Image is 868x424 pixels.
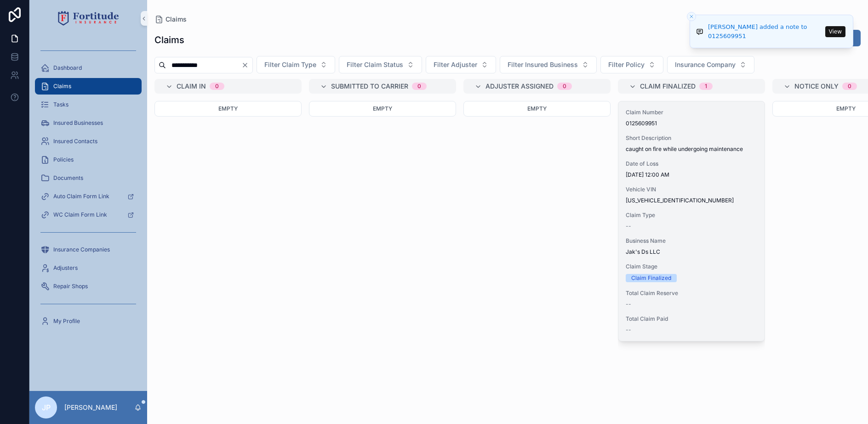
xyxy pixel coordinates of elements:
span: Submitted to Carrier [331,82,408,91]
span: Filter Policy [608,60,645,69]
div: scrollable content [29,37,147,341]
a: WC Claim Form Link [35,206,142,223]
span: Claims [166,15,187,24]
img: Notification icon [696,26,703,37]
div: 0 [848,83,851,90]
a: Dashboard [35,60,142,76]
span: Claim In [177,82,206,91]
span: Policies [53,156,74,163]
a: Repair Shops [35,278,142,295]
span: Documents [53,174,83,182]
span: -- [626,326,631,334]
span: [US_VEHICLE_IDENTIFICATION_NUMBER] [626,197,757,204]
button: Select Button [500,56,597,73]
a: Insurance Companies [35,241,142,258]
span: Tasks [53,101,69,108]
a: Claims [35,78,142,95]
p: [PERSON_NAME] [64,403,117,412]
span: Filter Claim Status [347,60,403,69]
span: [DATE] 12:00 AM [626,171,757,179]
button: View [825,26,845,37]
img: App logo [58,11,119,26]
h1: Claims [154,33,184,46]
a: Insured Contacts [35,133,142,150]
a: Adjusters [35,260,142,276]
span: Claim Type [626,212,757,219]
span: -- [626,223,631,230]
button: Select Button [600,56,663,73]
span: Date of Loss [626,160,757,167]
div: 0 [563,83,566,90]
span: Vehicle VIN [626,186,757,193]
span: Claim Number [626,109,757,116]
a: My Profile [35,313,142,329]
span: Claim Finalized [640,82,696,91]
div: [PERSON_NAME] added a note to 0125609951 [708,22,822,40]
span: Empty [373,105,392,112]
a: Claims [154,15,187,24]
a: Tasks [35,96,142,113]
a: Auto Claim Form Link [35,188,142,205]
a: Documents [35,170,142,186]
span: Claims [53,83,71,90]
span: Filter Insured Business [508,60,578,69]
span: Filter Claim Type [264,60,316,69]
span: My Profile [53,318,80,325]
span: Claim Stage [626,263,757,270]
button: Select Button [667,56,754,73]
span: 0125609951 [626,120,757,127]
span: WC Claim Form Link [53,211,107,218]
button: Close toast [687,12,696,21]
div: Claim Finalized [631,274,671,282]
span: JP [42,402,51,413]
span: Adjuster Assigned [485,82,554,91]
span: Dashboard [53,64,82,72]
button: Select Button [257,56,335,73]
span: Adjusters [53,264,78,272]
span: Empty [527,105,547,112]
span: Empty [218,105,238,112]
button: Select Button [339,56,422,73]
span: Total Claim Paid [626,315,757,323]
a: Insured Businesses [35,115,142,131]
span: Empty [836,105,856,112]
span: Business Name [626,237,757,245]
span: Total Claim Reserve [626,290,757,297]
span: -- [626,301,631,308]
span: caught on fire while undergoing maintenance [626,145,757,153]
span: Notice Only [794,82,839,91]
span: Auto Claim Form Link [53,193,109,200]
a: Claim Number0125609951Short Descriptioncaught on fire while undergoing maintenanceDate of Loss[DA... [618,101,765,341]
div: 0 [417,83,421,90]
span: Repair Shops [53,283,88,290]
a: Policies [35,151,142,168]
span: Short Description [626,134,757,142]
span: Jak's Ds LLC [626,248,757,256]
span: Insurance Companies [53,246,110,253]
span: Insured Contacts [53,138,97,145]
span: Insurance Company [675,60,736,69]
div: 1 [705,83,707,90]
button: Select Button [426,56,496,73]
div: 0 [215,83,219,90]
span: Filter Adjuster [434,60,477,69]
button: Clear [241,61,252,69]
span: Insured Businesses [53,119,103,127]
